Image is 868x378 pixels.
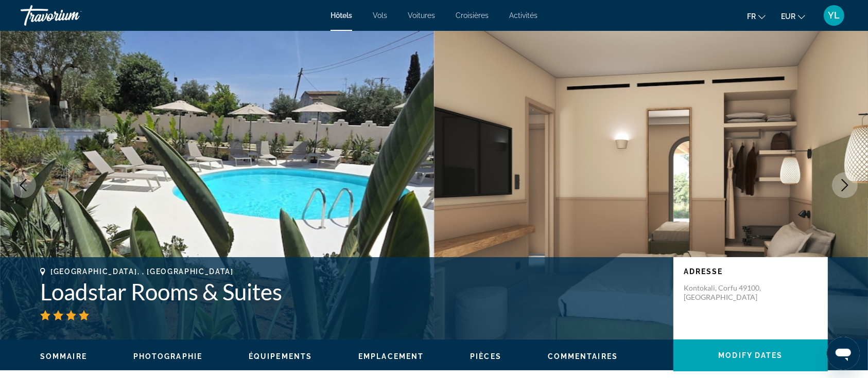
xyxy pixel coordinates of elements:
p: Kontokali, Corfu 49100, [GEOGRAPHIC_DATA] [684,283,766,302]
span: Emplacement [358,352,424,361]
button: Change currency [781,9,805,24]
a: Activités [509,11,537,20]
button: Change language [747,9,766,24]
button: Next image [832,172,858,198]
span: YL [828,10,840,21]
a: Vols [373,11,387,20]
span: Pièces [470,352,501,361]
button: Pièces [470,352,501,361]
p: Adresse [684,267,818,276]
a: Croisières [456,11,489,20]
button: Photographie [133,352,202,361]
span: [GEOGRAPHIC_DATA], , [GEOGRAPHIC_DATA] [50,267,234,276]
span: Commentaires [548,352,618,361]
span: Photographie [133,352,202,361]
button: Previous image [10,172,36,198]
button: Sommaire [40,352,87,361]
iframe: Bouton de lancement de la fenêtre de messagerie [827,337,860,370]
h1: Loadstar Rooms & Suites [40,278,663,305]
span: Modify Dates [718,351,783,359]
span: Équipements [249,352,312,361]
button: Commentaires [548,352,618,361]
span: EUR [781,12,795,21]
span: fr [747,12,756,21]
button: User Menu [821,5,847,26]
a: Hôtels [331,11,352,20]
span: Sommaire [40,352,87,361]
a: Voitures [408,11,435,20]
a: Travorium [21,2,124,29]
button: Emplacement [358,352,424,361]
button: Équipements [249,352,312,361]
button: Modify Dates [673,339,828,371]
